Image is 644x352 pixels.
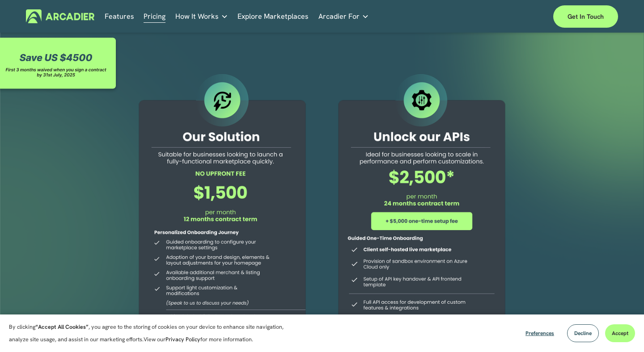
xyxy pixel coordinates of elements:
[519,324,561,342] button: Preferences
[605,324,635,342] button: Accept
[612,330,628,337] span: Accept
[175,10,219,23] span: How It Works
[525,330,554,337] span: Preferences
[144,9,165,23] a: Pricing
[318,9,369,23] a: folder dropdown
[165,335,200,343] a: Privacy Policy
[9,321,300,346] p: By clicking , you agree to the storing of cookies on your device to enhance site navigation, anal...
[574,330,592,337] span: Decline
[175,9,228,23] a: folder dropdown
[553,5,618,28] a: Get in touch
[318,10,360,23] span: Arcadier For
[26,9,94,23] img: Arcadier
[237,9,309,23] a: Explore Marketplaces
[35,323,89,331] strong: “Accept All Cookies”
[567,324,599,342] button: Decline
[105,9,134,23] a: Features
